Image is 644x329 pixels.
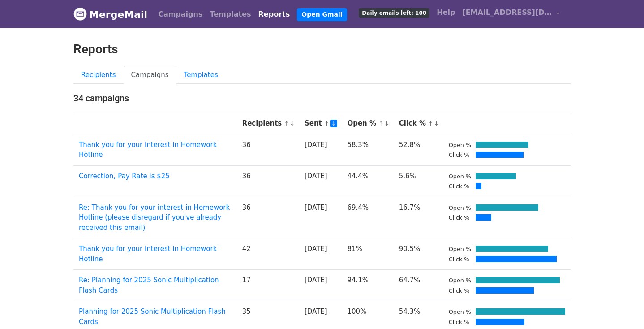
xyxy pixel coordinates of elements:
a: Open Gmail [297,8,347,21]
a: Re: Thank you for your interest in Homework Hotline (please disregard if you've already received ... [79,203,230,232]
a: ↑ [378,120,383,127]
small: Open % [449,246,471,252]
a: Planning for 2025 Sonic Multiplication Flash Cards [79,307,226,326]
td: 81% [342,238,393,270]
small: Click % [449,319,470,325]
a: Templates [206,5,254,23]
td: 36 [237,197,299,238]
span: Daily emails left: 100 [359,8,429,18]
a: ↓ [434,120,439,127]
td: [DATE] [299,165,342,197]
td: [DATE] [299,134,342,165]
small: Open % [449,173,471,180]
a: Templates [176,66,226,84]
td: [DATE] [299,270,342,301]
td: 36 [237,165,299,197]
td: 52.8% [394,134,443,165]
small: Open % [449,142,471,148]
td: 36 [237,134,299,165]
a: ↑ [284,120,289,127]
th: Sent [299,113,342,134]
td: 17 [237,270,299,301]
a: Re: Planning for 2025 Sonic Multiplication Flash Cards [79,276,219,294]
small: Open % [449,277,471,284]
small: Open % [449,308,471,315]
th: Click % [394,113,443,134]
a: ↑ [428,120,433,127]
a: Campaigns [124,66,176,84]
small: Open % [449,204,471,211]
th: Open % [342,113,393,134]
small: Click % [449,214,470,221]
th: Recipients [237,113,299,134]
td: 42 [237,238,299,270]
td: 64.7% [394,270,443,301]
td: 16.7% [394,197,443,238]
td: [DATE] [299,197,342,238]
td: 58.3% [342,134,393,165]
a: ↓ [290,120,295,127]
a: [EMAIL_ADDRESS][DOMAIN_NAME] [459,4,563,25]
small: Click % [449,183,470,190]
a: Help [433,4,459,22]
a: Thank you for your interest in Homework Hotline [79,245,217,263]
td: 94.1% [342,270,393,301]
a: Reports [255,5,294,23]
small: Click % [449,152,470,158]
td: 44.4% [342,165,393,197]
a: ↓ [384,120,389,127]
td: 5.6% [394,165,443,197]
a: Thank you for your interest in Homework Hotline [79,141,217,159]
a: ↓ [330,120,338,127]
td: 69.4% [342,197,393,238]
span: [EMAIL_ADDRESS][DOMAIN_NAME] [462,7,552,18]
a: Daily emails left: 100 [355,4,433,22]
img: MergeMail logo [73,7,87,21]
a: Campaigns [155,5,206,23]
small: Click % [449,287,470,294]
iframe: Chat Widget [599,286,644,329]
td: [DATE] [299,238,342,270]
td: 90.5% [394,238,443,270]
h4: 34 campaigns [73,93,571,104]
a: Recipients [73,66,124,84]
h2: Reports [73,42,571,57]
a: ↑ [324,120,329,127]
a: MergeMail [73,5,147,24]
small: Click % [449,256,470,263]
a: Correction, Pay Rate is $25 [79,172,170,180]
